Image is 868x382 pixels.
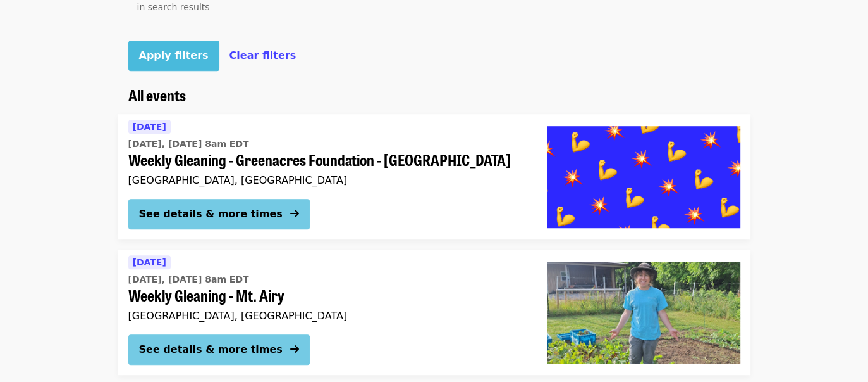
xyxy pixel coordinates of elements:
button: Clear filters [229,48,296,63]
button: See details & more times [128,199,310,229]
div: [GEOGRAPHIC_DATA], [GEOGRAPHIC_DATA] [128,174,527,186]
span: Weekly Gleaning - Greenacres Foundation - [GEOGRAPHIC_DATA] [128,151,527,169]
span: Clear filters [229,49,296,61]
span: [DATE] [133,257,166,267]
a: See details for "Weekly Gleaning - Mt. Airy" [118,250,750,375]
button: See details & more times [128,334,310,365]
div: See details & more times [139,342,283,357]
time: [DATE], [DATE] 8am EDT [128,137,249,151]
span: Apply filters [139,49,209,61]
img: Weekly Gleaning - Greenacres Foundation - Indian Hill organized by Society of St. Andrew [547,126,740,227]
img: Weekly Gleaning - Mt. Airy organized by Society of St. Andrew [547,262,740,363]
i: arrow-right icon [290,343,299,355]
span: All events [128,84,186,106]
div: See details & more times [139,207,283,222]
a: See details for "Weekly Gleaning - Greenacres Foundation - Indian Hill" [118,114,750,239]
span: [DATE] [133,122,166,132]
time: [DATE], [DATE] 8am EDT [128,273,249,286]
span: Weekly Gleaning - Mt. Airy [128,286,527,305]
button: Apply filters [128,41,219,71]
div: [GEOGRAPHIC_DATA], [GEOGRAPHIC_DATA] [128,310,527,322]
i: arrow-right icon [290,208,299,220]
